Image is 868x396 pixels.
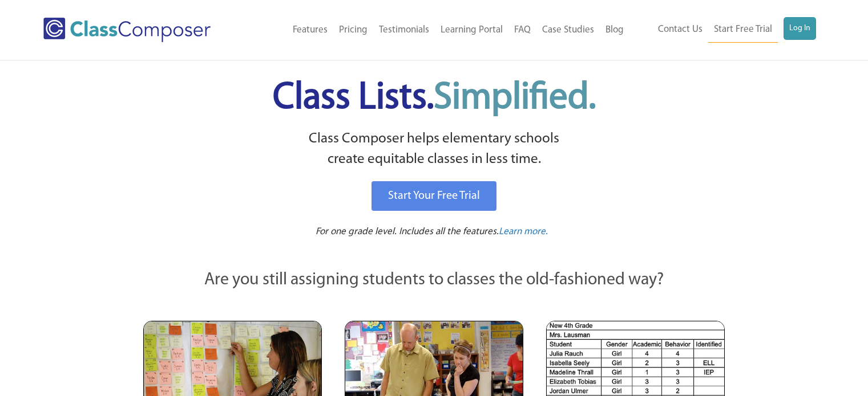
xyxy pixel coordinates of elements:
a: Case Studies [536,18,600,43]
a: Log In [784,17,816,40]
a: Start Your Free Trial [372,181,496,211]
a: Blog [600,18,629,43]
p: Class Composer helps elementary schools create equitable classes in less time. [142,129,727,170]
span: For one grade level. Includes all the features. [316,227,499,236]
a: Contact Us [652,17,708,42]
span: Start Your Free Trial [388,190,480,202]
a: Learning Portal [435,18,508,43]
span: Simplified. [434,80,596,117]
a: Features [287,18,333,43]
nav: Header Menu [629,17,816,43]
span: Class Lists. [273,80,596,117]
nav: Header Menu [247,18,629,43]
span: Learn more. [499,227,548,236]
p: Are you still assigning students to classes the old-fashioned way? [143,268,725,293]
a: Learn more. [499,225,548,239]
a: Testimonials [373,18,435,43]
img: Class Composer [43,18,211,42]
a: Pricing [333,18,373,43]
a: FAQ [508,18,536,43]
a: Start Free Trial [708,17,778,43]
